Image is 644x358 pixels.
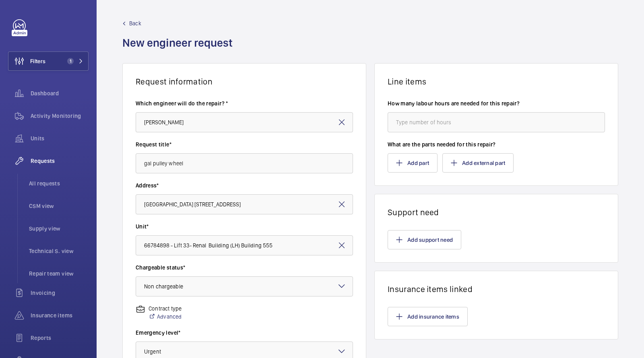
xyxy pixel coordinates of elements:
[388,230,461,249] button: Add support need
[144,283,183,290] span: Non chargeable
[136,329,353,337] label: Emergency level*
[31,157,89,165] span: Requests
[8,51,89,71] button: Filters1
[129,19,141,27] span: Back
[388,99,605,107] label: How many labour hours are needed for this repair?
[136,153,353,173] input: Type request title
[136,235,353,255] input: Enter unit
[31,289,89,297] span: Invoicing
[388,76,605,86] h1: Line items
[388,307,468,326] button: Add insurance items
[67,58,74,64] span: 1
[31,311,89,319] span: Insurance items
[31,134,89,142] span: Units
[388,153,438,173] button: Add part
[29,270,89,278] span: Repair team view
[136,222,353,230] label: Unit*
[29,224,89,232] span: Supply view
[388,207,605,217] h1: Support need
[149,313,182,321] a: Advanced
[122,35,237,63] h1: New engineer request
[136,194,353,214] input: Enter address
[149,305,182,313] p: Contract type
[136,99,353,107] label: Which engineer will do the repair? *
[136,140,353,148] label: Request title*
[29,202,89,210] span: CSM view
[31,112,89,120] span: Activity Monitoring
[388,140,605,148] label: What are the parts needed for this repair?
[31,334,89,342] span: Reports
[388,284,605,294] h1: Insurance items linked
[442,153,514,173] button: Add external part
[29,247,89,255] span: Technical S. view
[31,89,89,97] span: Dashboard
[136,112,353,132] input: Select engineer
[136,263,353,272] label: Chargeable status*
[144,348,161,355] span: Urgent
[136,76,353,86] h1: Request information
[29,179,89,187] span: All requests
[388,112,605,132] input: Type number of hours
[30,57,45,65] span: Filters
[136,181,353,189] label: Address*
